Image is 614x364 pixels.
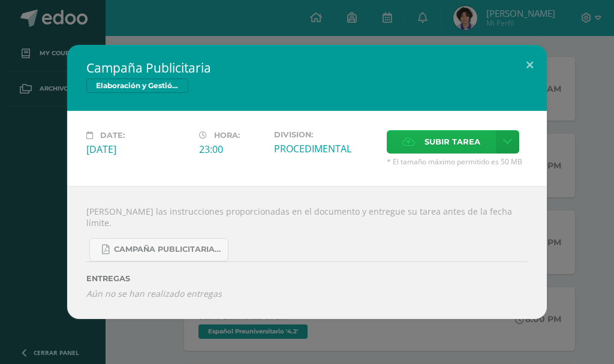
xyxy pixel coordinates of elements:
[100,131,125,140] span: Date:
[86,79,188,93] span: Elaboración y Gestión de Proyectos
[114,245,222,254] span: Campaña Publicitaria.pdf
[89,238,228,261] a: Campaña Publicitaria.pdf
[67,186,547,319] div: [PERSON_NAME] las instrucciones proporcionadas en el documento y entregue su tarea antes de la fe...
[274,130,377,139] label: Division:
[214,131,240,140] span: Hora:
[387,157,528,167] span: * El tamaño máximo permitido es 50 MB
[86,274,528,283] label: ENTREGAS
[86,143,189,156] div: [DATE]
[199,143,264,156] div: 23:00
[425,131,480,153] span: Subir tarea
[86,59,528,76] h2: Campaña Publicitaria
[513,45,547,86] button: Close (Esc)
[274,142,377,155] div: PROCEDIMENTAL
[86,288,528,299] i: Aún no se han realizado entregas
